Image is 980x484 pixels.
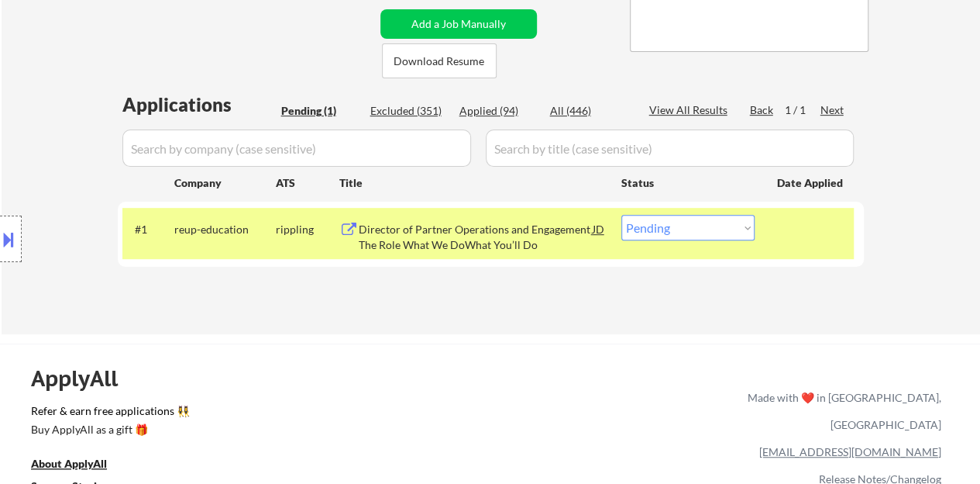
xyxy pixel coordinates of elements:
div: Status [621,168,755,196]
u: About ApplyAll [31,457,107,470]
a: Refer & earn free applications 👯‍♀️ [31,406,424,422]
div: Buy ApplyAll as a gift 🎁 [31,424,186,435]
div: Date Applied [777,175,845,191]
div: Director of Partner Operations and Engagement The Role What We DoWhat You’ll Do [359,222,593,252]
a: About ApplyAll [31,456,129,475]
div: Title [339,175,607,191]
div: Pending (1) [281,103,359,119]
div: JD [591,215,607,243]
div: Next [820,102,845,118]
div: View All Results [649,102,732,118]
button: Download Resume [382,43,497,78]
button: Add a Job Manually [380,9,537,39]
div: Made with ❤️ in [GEOGRAPHIC_DATA], [GEOGRAPHIC_DATA] [741,384,941,438]
a: Buy ApplyAll as a gift 🎁 [31,422,186,441]
div: All (446) [550,103,628,119]
div: 1 / 1 [785,102,820,118]
div: ATS [276,175,339,191]
div: Back [750,102,775,118]
div: ApplyAll [31,365,136,392]
div: Applied (94) [459,103,537,119]
div: rippling [276,222,339,237]
input: Search by title (case sensitive) [486,130,854,167]
input: Search by company (case sensitive) [122,130,471,167]
div: Excluded (351) [370,103,448,119]
a: [EMAIL_ADDRESS][DOMAIN_NAME] [759,445,941,458]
